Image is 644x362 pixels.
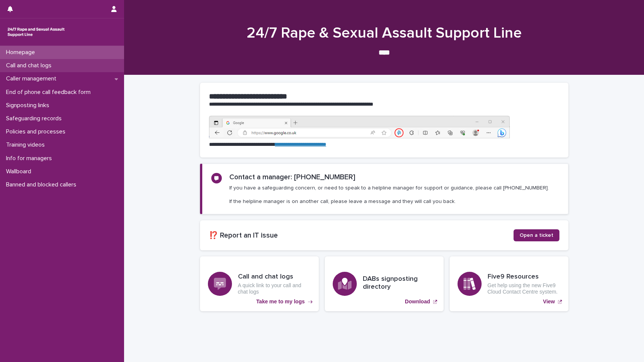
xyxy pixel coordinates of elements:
p: Banned and blocked callers [3,181,82,188]
p: Signposting links [3,102,55,109]
p: Safeguarding records [3,115,68,122]
h3: Five9 Resources [488,273,561,281]
p: Training videos [3,141,51,148]
img: https%3A%2F%2Fcdn.document360.io%2F0deca9d6-0dac-4e56-9e8f-8d9979bfce0e%2FImages%2FDocumentation%... [209,116,510,138]
span: Open a ticket [520,233,553,238]
h2: Contact a manager: [PHONE_NUMBER] [229,173,355,182]
p: Get help using the new Five9 Cloud Contact Centre system. [488,282,561,295]
p: If you have a safeguarding concern, or need to speak to a helpline manager for support or guidanc... [229,185,549,205]
p: Info for managers [3,155,58,162]
a: Open a ticket [514,229,559,241]
p: End of phone call feedback form [3,89,97,96]
h3: DABs signposting directory [363,275,436,291]
p: Take me to my logs [256,298,305,305]
h3: Call and chat logs [238,273,311,281]
p: Policies and processes [3,128,71,135]
img: rhQMoQhaT3yELyF149Cw [6,24,66,39]
a: Download [325,256,444,311]
p: View [543,298,555,305]
a: View [450,256,568,311]
p: Caller management [3,75,62,82]
p: Homepage [3,49,41,56]
p: A quick link to your call and chat logs [238,282,311,295]
p: Call and chat logs [3,62,58,69]
p: Wallboard [3,168,37,175]
p: Download [405,298,430,305]
h2: ⁉️ Report an IT issue [209,231,514,240]
h1: 24/7 Rape & Sexual Assault Support Line [200,24,568,42]
a: Take me to my logs [200,256,319,311]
